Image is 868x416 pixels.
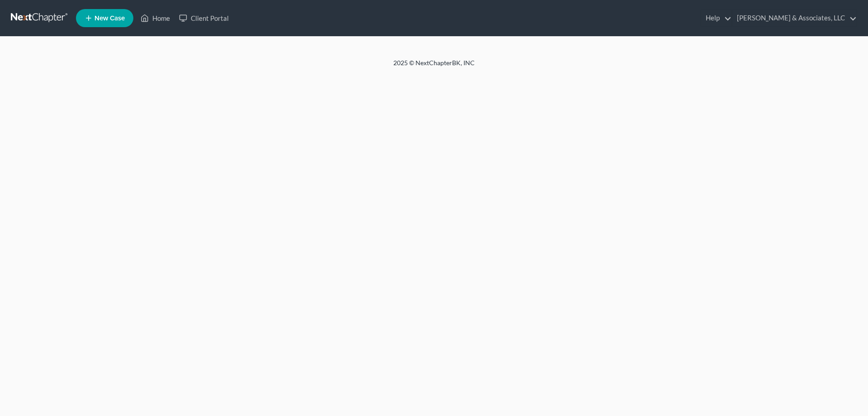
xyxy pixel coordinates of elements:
[76,9,133,27] new-legal-case-button: New Case
[176,58,692,75] div: 2025 © NextChapterBK, INC
[701,10,731,26] a: Help
[175,10,233,26] a: Client Portal
[732,10,857,26] a: [PERSON_NAME] & Associates, LLC
[136,10,175,26] a: Home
